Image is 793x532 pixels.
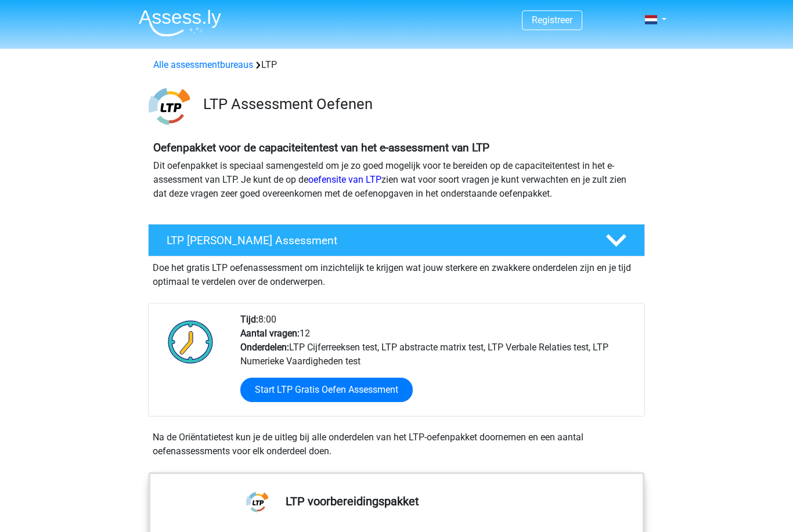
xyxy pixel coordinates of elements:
[532,15,572,26] a: Registreer
[161,313,220,371] img: Klok
[143,224,650,256] a: LTP [PERSON_NAME] Assessment
[153,59,253,70] a: Alle assessmentbureaus
[149,86,190,127] img: ltp.png
[153,159,640,201] p: Dit oefenpakket is speciaal samengesteld om je zo goed mogelijk voor te bereiden op de capaciteit...
[308,174,381,185] a: oefensite van LTP
[139,9,221,37] img: Assessly
[240,328,300,339] b: Aantal vragen:
[149,58,644,72] div: LTP
[148,256,645,289] div: Doe het gratis LTP oefenassessment om inzichtelijk te krijgen wat jouw sterkere en zwakkere onder...
[148,430,645,458] div: Na de Oriëntatietest kun je de uitleg bij alle onderdelen van het LTP-oefenpakket doornemen en ee...
[203,95,636,113] h3: LTP Assessment Oefenen
[240,342,289,353] b: Onderdelen:
[240,378,413,402] a: Start LTP Gratis Oefen Assessment
[153,141,489,154] b: Oefenpakket voor de capaciteitentest van het e-assessment van LTP
[232,313,644,416] div: 8:00 12 LTP Cijferreeksen test, LTP abstracte matrix test, LTP Verbale Relaties test, LTP Numerie...
[240,314,258,325] b: Tijd:
[167,234,587,247] h4: LTP [PERSON_NAME] Assessment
